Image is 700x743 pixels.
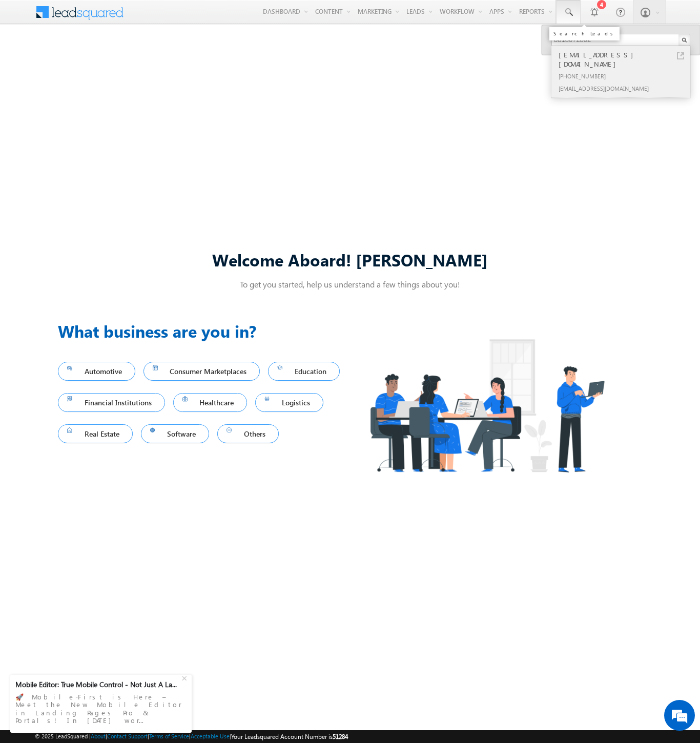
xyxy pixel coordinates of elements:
[553,30,615,36] div: Search Leads
[67,396,156,409] span: Financial Institutions
[15,680,180,689] div: Mobile Editor: True Mobile Control - Not Just A La...
[35,732,348,741] span: © 2025 LeadSquared | | | | |
[58,279,642,290] p: To get you started, help us understand a few things about you!
[557,70,694,82] div: [PHONE_NUMBER]
[333,733,348,740] span: 51284
[350,319,624,492] img: Industry.png
[150,427,200,441] span: Software
[67,427,123,441] span: Real Estate
[277,364,331,378] span: Education
[182,396,238,409] span: Healthcare
[227,427,270,441] span: Others
[153,364,251,378] span: Consumer Marketplaces
[557,49,694,70] div: [EMAIL_ADDRESS][DOMAIN_NAME]
[58,319,350,343] h3: What business are you in?
[231,733,348,740] span: Your Leadsquared Account Number is
[58,249,642,271] div: Welcome Aboard! [PERSON_NAME]
[149,733,189,739] a: Terms of Service
[179,671,192,684] div: +
[15,690,187,728] div: 🚀 Mobile-First is Here – Meet the New Mobile Editor in Landing Pages Pro & Portals! In [DATE] wor...
[91,733,106,739] a: About
[67,364,126,378] span: Automotive
[557,82,694,94] div: [EMAIL_ADDRESS][DOMAIN_NAME]
[107,733,148,739] a: Contact Support
[191,733,230,739] a: Acceptable Use
[264,396,314,409] span: Logistics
